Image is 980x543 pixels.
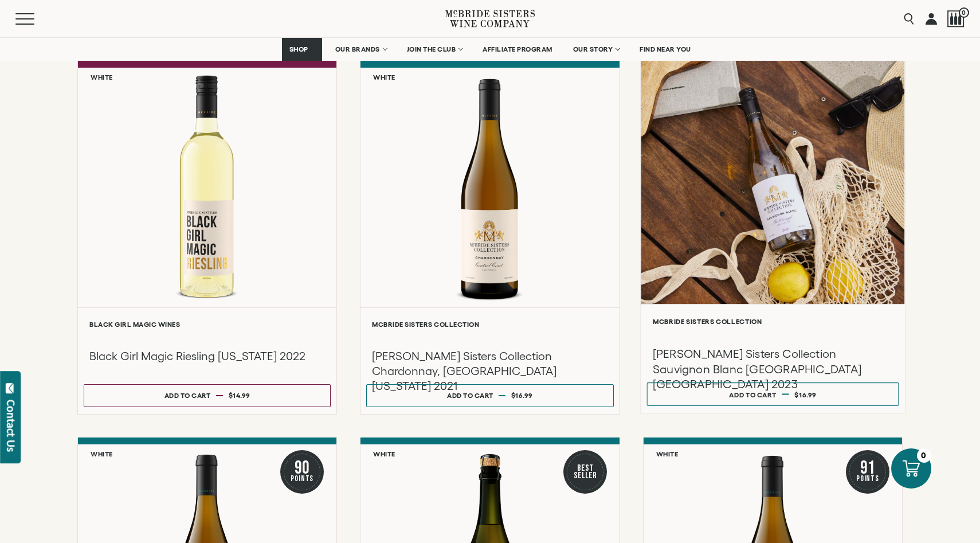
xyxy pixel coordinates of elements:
[89,321,325,328] h6: Black Girl Magic Wines
[640,45,691,53] span: FIND NEAR YOU
[335,45,380,53] span: OUR BRANDS
[77,61,337,415] a: White Black Girl Magic Riesling California Black Girl Magic Wines Black Girl Magic Riesling [US_S...
[282,38,322,61] a: SHOP
[372,349,607,393] h3: [PERSON_NAME] Sisters Collection Chardonnay, [GEOGRAPHIC_DATA][US_STATE] 2021
[373,450,395,458] h6: White
[475,38,560,61] a: AFFILIATE PROGRAM
[373,73,395,81] h6: White
[646,382,899,406] button: Add to cart $16.99
[483,45,552,53] span: AFFILIATE PROGRAM
[653,318,893,325] h6: McBride Sisters Collection
[289,45,309,53] span: SHOP
[5,400,17,452] div: Contact Us
[640,53,905,414] a: McBride Sisters Collection [PERSON_NAME] Sisters Collection Sauvignon Blanc [GEOGRAPHIC_DATA] [GE...
[794,390,817,398] span: $16.99
[229,392,250,399] span: $14.99
[360,61,620,415] a: White McBride Sisters Collection Chardonnay, Central Coast California McBride Sisters Collection ...
[164,387,211,404] div: Add to cart
[632,38,699,61] a: FIND NEAR YOU
[372,321,607,328] h6: McBride Sisters Collection
[566,38,627,61] a: OUR STORY
[84,384,331,407] button: Add to cart $14.99
[656,450,679,458] h6: White
[366,384,613,407] button: Add to cart $16.99
[653,346,893,392] h3: [PERSON_NAME] Sisters Collection Sauvignon Blanc [GEOGRAPHIC_DATA] [GEOGRAPHIC_DATA] 2023
[15,13,57,25] button: Mobile Menu Trigger
[447,387,493,404] div: Add to cart
[91,450,113,458] h6: White
[729,386,776,403] div: Add to cart
[407,45,456,53] span: JOIN THE CLUB
[328,38,394,61] a: OUR BRANDS
[89,349,325,364] h3: Black Girl Magic Riesling [US_STATE] 2022
[573,45,613,53] span: OUR STORY
[511,392,533,399] span: $16.99
[399,38,470,61] a: JOIN THE CLUB
[917,448,931,463] div: 0
[959,7,969,18] span: 0
[91,73,113,81] h6: White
